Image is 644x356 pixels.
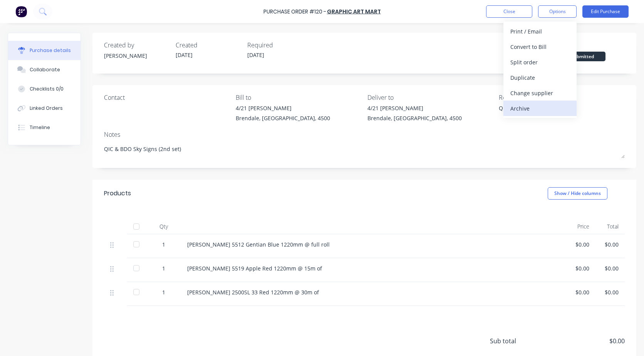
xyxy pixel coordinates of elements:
div: Total [595,219,625,234]
div: Split order [510,57,570,68]
div: [PERSON_NAME] [104,52,169,60]
button: Show / Hide columns [548,187,607,200]
div: Timeline [30,124,50,131]
div: Contact [104,93,230,102]
button: Archive [503,101,577,116]
div: 4/21 [PERSON_NAME] [236,104,330,112]
div: Duplicate [510,72,570,83]
div: Brendale, [GEOGRAPHIC_DATA], 4500 [236,114,330,122]
textarea: QIC & BDO Sky Signs (2nd set) [499,104,595,121]
div: $0.00 [572,288,589,296]
div: Checklists 0/0 [30,86,64,92]
div: Created [176,40,241,50]
button: Purchase details [8,41,80,60]
div: Print / Email [510,26,570,37]
div: [PERSON_NAME] 2500SL 33 Red 1220mm @ 30m of [187,288,560,296]
div: 1 [153,288,175,296]
div: Created by [104,40,169,50]
div: $0.00 [602,264,619,272]
button: Duplicate [503,70,577,85]
div: Status [559,40,625,50]
div: Brendale, [GEOGRAPHIC_DATA], 4500 [367,114,462,122]
div: $0.00 [602,240,619,249]
button: Close [486,5,532,18]
div: Purchase Order #120 - [263,8,326,16]
div: 4/21 [PERSON_NAME] [367,104,462,112]
div: Products [104,189,131,198]
div: [PERSON_NAME] 5519 Apple Red 1220mm @ 15m of [187,264,560,272]
span: Sub total [490,336,548,346]
div: Notes [104,130,625,139]
div: Archive [510,103,570,114]
div: Submitted [559,52,605,61]
div: $0.00 [602,288,619,296]
div: Deliver to [367,93,493,102]
button: Timeline [8,118,80,137]
button: Options [538,5,577,18]
div: 1 [153,264,175,272]
div: Required [247,40,313,50]
div: Purchase details [30,47,71,54]
div: Bill to [236,93,362,102]
button: Change supplier [503,85,577,101]
button: Edit Purchase [582,5,629,18]
div: Price [566,219,595,234]
button: Convert to Bill [503,39,577,54]
div: [PERSON_NAME] 5512 Gentian Blue 1220mm @ full roll [187,240,560,249]
button: Checklists 0/0 [8,79,80,99]
div: $0.00 [572,240,589,249]
div: Convert to Bill [510,41,570,52]
button: Split order [503,54,577,70]
a: Graphic Art Mart [327,8,381,15]
div: Linked Orders [30,105,63,112]
div: Qty [146,219,181,234]
button: Linked Orders [8,99,80,118]
div: $0.00 [572,264,589,272]
button: Collaborate [8,60,80,79]
textarea: QIC & BDO Sky Signs (2nd set) [104,141,625,158]
button: Print / Email [503,24,577,39]
div: Collaborate [30,66,60,73]
div: 1 [153,240,175,249]
div: Change supplier [510,87,570,99]
span: $0.00 [548,336,625,346]
img: Factory [15,6,27,17]
div: Reference [499,93,625,102]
